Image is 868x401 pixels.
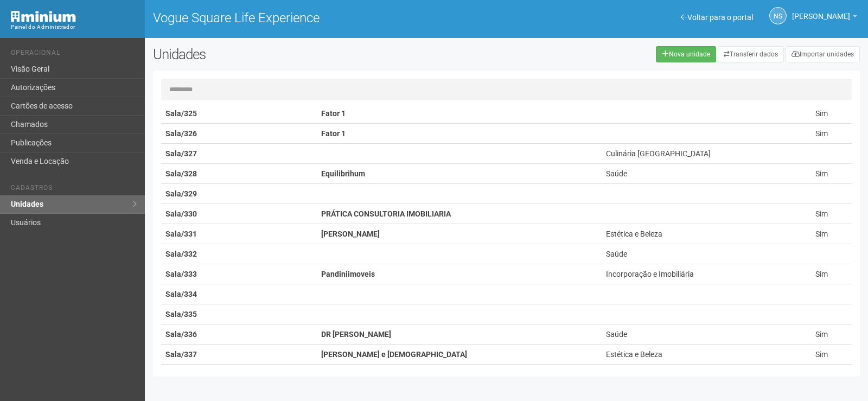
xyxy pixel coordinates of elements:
[165,149,197,158] strong: Sala/327
[321,129,346,138] strong: Fator 1
[815,230,828,238] span: Sim
[321,230,380,238] strong: [PERSON_NAME]
[602,164,792,184] td: Saúde
[769,7,787,24] a: NS
[11,49,137,60] li: Operacional
[681,13,753,22] a: Voltar para o portal
[321,350,467,359] strong: [PERSON_NAME] e [DEMOGRAPHIC_DATA]
[602,244,792,264] td: Saúde
[165,270,197,278] strong: Sala/333
[815,330,828,339] span: Sim
[718,46,784,62] a: Transferir dados
[165,189,197,198] strong: Sala/329
[11,184,137,195] li: Cadastros
[815,350,828,359] span: Sim
[165,209,197,218] strong: Sala/330
[602,144,792,164] td: Culinária [GEOGRAPHIC_DATA]
[792,2,850,21] span: Nicolle Silva
[11,11,76,22] img: Minium
[602,264,792,284] td: Incorporação e Imobiliária
[815,109,828,118] span: Sim
[321,270,375,278] strong: Pandiniimoveis
[321,169,365,178] strong: Equilibrihum
[165,169,197,178] strong: Sala/328
[153,46,438,62] h2: Unidades
[165,250,197,258] strong: Sala/332
[321,209,451,218] strong: PRÁTICA CONSULTORIA IMOBILIARIA
[602,365,792,385] td: Advocacia e Assessoria
[815,169,828,178] span: Sim
[815,209,828,218] span: Sim
[602,345,792,365] td: Estética e Beleza
[11,22,137,32] div: Painel do Administrador
[165,230,197,238] strong: Sala/331
[165,129,197,138] strong: Sala/326
[786,46,860,62] a: Importar unidades
[165,109,197,118] strong: Sala/325
[165,290,197,298] strong: Sala/334
[321,330,391,339] strong: DR [PERSON_NAME]
[602,324,792,345] td: Saúde
[656,46,716,62] a: Nova unidade
[792,14,857,22] a: [PERSON_NAME]
[165,350,197,359] strong: Sala/337
[815,129,828,138] span: Sim
[602,224,792,244] td: Estética e Beleza
[165,330,197,339] strong: Sala/336
[321,109,346,118] strong: Fator 1
[165,310,197,319] strong: Sala/335
[815,270,828,278] span: Sim
[153,11,499,25] h1: Vogue Square Life Experience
